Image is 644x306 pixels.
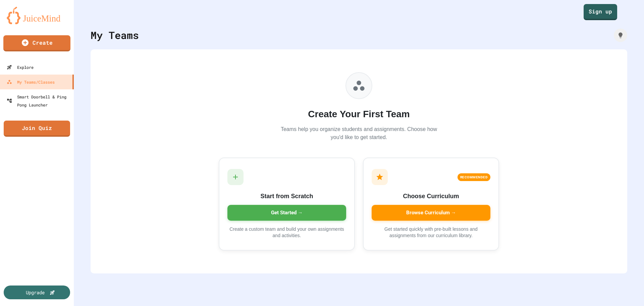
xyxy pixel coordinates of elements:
[26,289,45,296] div: Upgrade
[227,205,346,221] div: Get Started →
[278,107,439,121] h2: Create Your First Team
[227,192,346,201] h3: Start from Scratch
[372,205,490,221] div: Browse Curriculum →
[614,29,627,42] div: How it works
[7,7,67,24] img: logo-orange.svg
[584,4,617,20] a: Sign up
[7,78,55,86] div: My Teams/Classes
[278,125,439,141] p: Teams help you organize students and assignments. Choose how you'd like to get started.
[372,192,490,201] h3: Choose Curriculum
[458,173,491,181] div: RECOMMENDED
[372,226,490,239] p: Get started quickly with pre-built lessons and assignments from our curriculum library.
[91,28,139,43] div: My Teams
[7,93,71,109] div: Smart Doorbell & Ping Pong Launcher
[4,121,70,137] a: Join Quiz
[7,63,34,71] div: Explore
[3,35,70,51] a: Create
[227,226,346,239] p: Create a custom team and build your own assignments and activities.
